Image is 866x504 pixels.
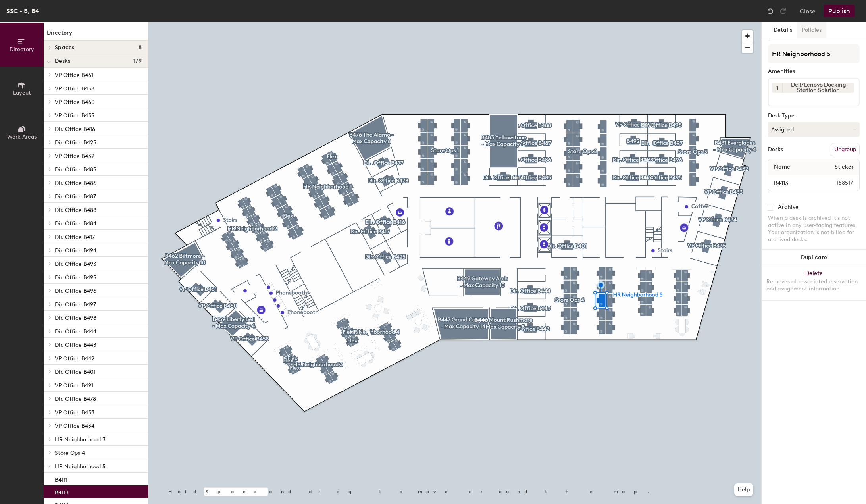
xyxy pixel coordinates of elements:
[133,58,142,64] span: 179
[55,166,96,173] span: Dir. Office B485
[55,58,70,64] span: Desks
[831,160,858,174] span: Sticker
[762,250,866,265] button: Duplicate
[778,204,799,210] div: Archive
[734,483,753,496] button: Help
[55,301,96,308] span: Dir. Office B497
[55,288,96,294] span: Dir. Office B496
[55,220,96,227] span: Dir. Office B484
[55,234,95,240] span: Dir. Office B417
[55,450,85,456] span: Store Ops 4
[55,126,95,133] span: Dir. Office B416
[766,7,774,15] img: Undo
[818,179,858,187] span: 158517
[776,84,778,92] span: 1
[762,265,866,300] button: DeleteRemoves all associated reservation and assignment information
[55,474,67,483] p: B4111
[55,247,96,254] span: Dir. Office B494
[768,113,860,119] div: Desk Type
[6,6,39,16] div: SSC - B, B4
[55,44,75,51] span: Spaces
[55,328,96,335] span: Dir. Office B444
[55,85,94,92] span: VP Office B458
[55,355,94,362] span: VP Office B442
[55,315,96,321] span: Dir. Office B498
[55,112,94,119] span: VP Office B435
[772,83,782,93] button: 1
[55,436,106,443] span: HR Neighborhood 3
[55,139,96,146] span: Dir. Office B425
[769,22,797,38] button: Details
[55,396,96,402] span: Dir. Office B478
[55,369,96,375] span: Dir. Office B401
[55,487,69,496] p: B4113
[55,382,93,389] span: VP Office B491
[55,423,94,429] span: VP Office B434
[782,83,854,93] div: Dell/Lenovo Docking Station Solution
[797,22,826,38] button: Policies
[55,261,96,267] span: Dir. Office B493
[55,207,96,214] span: Dir. Office B488
[55,193,96,200] span: Dir. Office B487
[55,153,94,160] span: VP Office B432
[824,5,855,17] button: Publish
[55,463,106,470] span: HR Neighborhood 5
[55,180,96,187] span: Dir. Office B486
[779,7,787,15] img: Redo
[139,44,142,51] span: 8
[10,46,34,53] span: Directory
[55,72,93,79] span: VP Office B461
[831,143,860,156] button: Ungroup
[800,5,816,17] button: Close
[55,99,95,106] span: VP Office B460
[768,122,860,137] button: Assigned
[768,215,860,243] div: When a desk is archived it's not active in any user-facing features. Your organization is not bil...
[770,177,818,189] input: Unnamed desk
[770,160,794,174] span: Name
[44,29,148,41] h1: Directory
[55,409,94,416] span: VP Office B433
[768,68,860,75] div: Amenities
[55,274,96,281] span: Dir. Office B495
[768,146,783,153] div: Desks
[7,133,37,140] span: Work Areas
[766,278,861,292] div: Removes all associated reservation and assignment information
[13,90,31,96] span: Layout
[55,342,96,348] span: Dir. Office B443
